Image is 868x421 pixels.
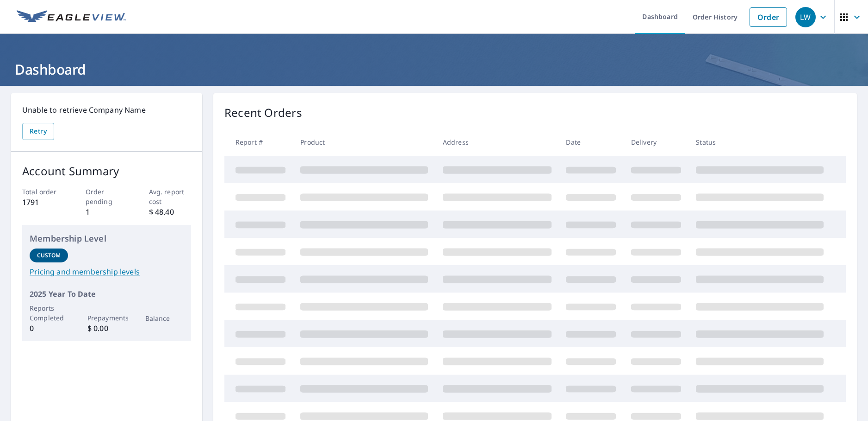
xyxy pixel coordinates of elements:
[558,128,623,156] th: Date
[30,266,184,277] a: Pricing and membership levels
[37,251,61,260] p: Custom
[22,187,64,197] p: Total order
[30,323,68,334] p: 0
[750,7,787,27] a: Order
[22,123,54,140] button: Retry
[22,104,191,115] p: Unable to retrieve Company Name
[87,323,126,334] p: $ 0.00
[86,206,128,217] p: 1
[22,197,64,208] p: 1791
[22,163,191,179] p: Account Summary
[86,187,128,206] p: Order pending
[293,128,435,156] th: Product
[30,232,184,245] p: Membership Level
[624,128,688,156] th: Delivery
[17,10,126,24] img: EV Logo
[149,187,191,206] p: Avg. report cost
[149,206,191,217] p: $ 48.40
[688,128,831,156] th: Status
[795,7,816,27] div: LW
[224,104,302,121] p: Recent Orders
[30,303,68,323] p: Reports Completed
[87,313,126,323] p: Prepayments
[11,60,857,79] h1: Dashboard
[145,313,184,323] p: Balance
[435,128,559,156] th: Address
[30,288,184,300] p: 2025 Year To Date
[224,128,293,156] th: Report #
[30,126,47,137] span: Retry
